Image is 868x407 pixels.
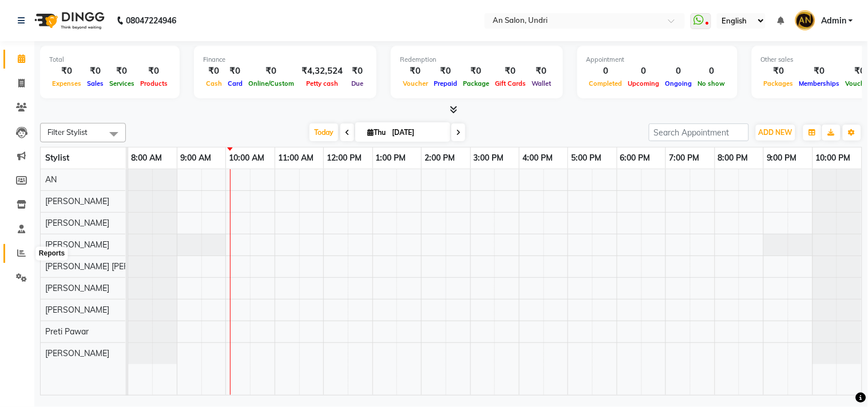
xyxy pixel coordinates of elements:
[49,65,84,78] div: ₹0
[245,65,297,78] div: ₹0
[796,65,843,78] div: ₹0
[45,305,109,315] span: [PERSON_NAME]
[297,65,347,78] div: ₹4,32,524
[348,79,366,87] span: Due
[310,123,338,141] span: Today
[666,150,702,166] a: 7:00 PM
[471,150,507,166] a: 3:00 PM
[431,65,460,78] div: ₹0
[400,55,554,65] div: Redemption
[625,79,663,87] span: Upcoming
[45,153,69,163] span: Stylist
[45,348,109,358] span: [PERSON_NAME]
[649,123,749,141] input: Search Appointment
[49,79,84,87] span: Expenses
[84,79,106,87] span: Sales
[400,79,431,87] span: Voucher
[373,150,409,166] a: 1:00 PM
[400,65,431,78] div: ₹0
[45,261,176,272] span: [PERSON_NAME] [PERSON_NAME]
[226,150,267,166] a: 10:00 AM
[422,150,458,166] a: 2:00 PM
[45,218,109,228] span: [PERSON_NAME]
[715,150,751,166] a: 8:00 PM
[617,150,653,166] a: 6:00 PM
[47,127,88,137] span: Filter Stylist
[492,65,529,78] div: ₹0
[126,5,176,37] b: 08047224946
[128,150,165,166] a: 8:00 AM
[45,326,89,337] span: Preti Pawar
[625,65,663,78] div: 0
[225,79,245,87] span: Card
[695,79,728,87] span: No show
[761,65,796,78] div: ₹0
[203,65,225,78] div: ₹0
[586,65,625,78] div: 0
[137,79,171,87] span: Products
[761,79,796,87] span: Packages
[203,55,367,65] div: Finance
[203,79,225,87] span: Cash
[45,283,109,293] span: [PERSON_NAME]
[245,79,297,87] span: Online/Custom
[460,65,492,78] div: ₹0
[460,79,492,87] span: Package
[756,125,795,141] button: ADD NEW
[759,128,792,137] span: ADD NEW
[324,150,364,166] a: 12:00 PM
[84,65,106,78] div: ₹0
[177,150,214,166] a: 9:00 AM
[764,150,800,166] a: 9:00 PM
[663,79,695,87] span: Ongoing
[106,79,137,87] span: Services
[586,79,625,87] span: Completed
[45,174,57,185] span: AN
[49,55,171,65] div: Total
[275,150,316,166] a: 11:00 AM
[431,79,460,87] span: Prepaid
[36,247,68,261] div: Reports
[795,10,815,30] img: Admin
[225,65,245,78] div: ₹0
[813,150,854,166] a: 10:00 PM
[568,150,604,166] a: 5:00 PM
[45,240,109,250] span: [PERSON_NAME]
[520,150,556,166] a: 4:00 PM
[45,196,109,206] span: [PERSON_NAME]
[364,128,389,137] span: Thu
[303,79,341,87] span: Petty cash
[347,65,367,78] div: ₹0
[695,65,728,78] div: 0
[29,5,108,37] img: logo
[389,124,446,141] input: 2025-09-04
[137,65,171,78] div: ₹0
[529,65,554,78] div: ₹0
[796,79,843,87] span: Memberships
[821,15,846,27] span: Admin
[663,65,695,78] div: 0
[492,79,529,87] span: Gift Cards
[106,65,137,78] div: ₹0
[529,79,554,87] span: Wallet
[586,55,728,65] div: Appointment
